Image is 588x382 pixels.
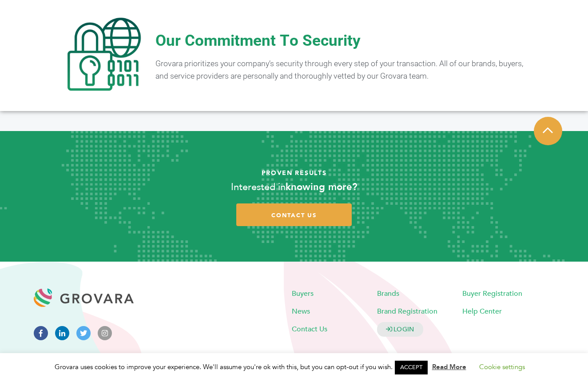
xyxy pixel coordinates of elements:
a: Cookie settings [479,362,525,371]
a: Help Center [462,306,502,316]
span: Grovara uses cookies to improve your experience. We'll assume you're ok with this, but you can op... [55,362,534,371]
a: Read More [432,362,466,371]
a: Contact Us [292,324,327,334]
span: contact us [271,211,317,219]
a: contact us [236,203,352,226]
span: Our Commitment To Security [155,32,361,50]
a: News [292,306,310,316]
span: Grovara prioritizes your company’s security through every step of your transaction. All of our br... [155,59,523,80]
a: Buyer Registration [462,289,522,298]
a: LOGIN [377,322,423,337]
span: Interested in [231,180,286,194]
a: Brand Registration [377,306,437,316]
a: Buyers [292,289,314,298]
a: ACCEPT [395,361,428,374]
a: Brands [377,289,399,298]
